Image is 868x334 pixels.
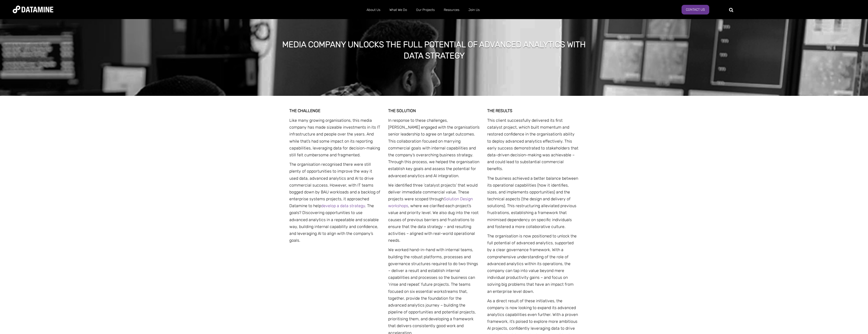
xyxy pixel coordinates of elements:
[279,39,589,62] h1: Media company unlocks the full potential of advanced analytics with data strategy
[385,3,412,17] a: What We Do
[388,182,480,244] p: We identified three ‘catalyst projects’ that would deliver immediate commercial value. These proj...
[388,117,480,179] p: In response to these challenges, [PERSON_NAME] engaged with the organisation’s senior leadership ...
[321,203,365,208] a: develop a data strategy
[362,3,385,17] a: About Us
[464,3,484,17] a: Join Us
[682,5,709,14] a: Contact Us
[487,175,579,230] p: The business achieved a better balance between its operational capabilities (how it identifies, s...
[289,117,381,158] p: Like many growing organisations, this media company has made sizeable investments in its IT infra...
[289,161,381,244] p: The organisation recognised there were still plenty of opportunities to improve the way it used d...
[487,117,579,172] p: This client successfully delivered its first catalyst project, which built momentum and restored ...
[487,233,579,295] p: The organisation is now positioned to unlock the full potential of advanced analytics, supported ...
[388,108,416,113] strong: THE SOLUTION
[487,109,579,113] h3: The results
[439,3,464,17] a: Resources
[412,3,439,17] a: Our Projects
[289,108,320,113] strong: THE CHALLENGE
[13,6,53,13] img: Datamine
